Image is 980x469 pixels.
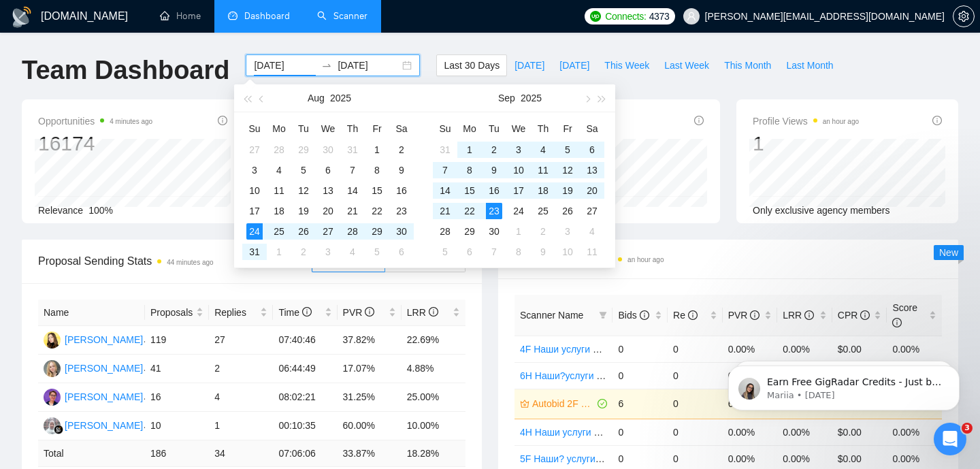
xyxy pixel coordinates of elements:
span: info-circle [429,307,438,317]
div: 1 [369,142,385,158]
div: 3 [510,142,527,158]
td: 2025-09-05 [555,140,580,160]
div: 26 [559,203,576,219]
td: 2025-09-13 [580,160,604,180]
td: 2025-10-07 [482,242,506,262]
td: 2025-08-08 [365,160,389,180]
span: info-circle [932,116,942,125]
div: 15 [461,182,478,199]
div: 3 [320,244,336,260]
button: [DATE] [507,54,552,76]
th: Sa [580,118,604,140]
div: 2 [393,142,410,158]
button: 2025 [521,84,542,112]
span: info-circle [860,310,870,320]
td: 2025-09-29 [457,221,482,242]
span: Time [278,307,311,318]
div: 1 [461,142,478,158]
a: searchScanner [317,10,367,22]
td: 0 [612,336,668,362]
div: 17 [510,182,527,199]
td: 2025-08-15 [365,180,389,201]
td: 2025-08-12 [291,180,316,201]
th: We [316,118,340,140]
button: Sep [498,84,515,112]
div: 29 [295,142,312,158]
td: 2025-08-05 [291,160,316,180]
div: 8 [369,162,385,178]
td: 2025-08-09 [389,160,414,180]
th: Tu [482,118,506,140]
div: 7 [437,162,453,178]
div: 23 [393,203,410,219]
a: 4F Наши услуги + не совсем наша ЦА (минус наша ЦА) [520,344,766,355]
td: 2025-09-24 [506,201,531,221]
span: Proposal Sending Stats [38,253,312,270]
td: 2025-09-02 [482,140,506,160]
td: 2025-09-19 [555,180,580,201]
span: dashboard [228,11,238,20]
td: 2025-10-03 [555,221,580,242]
th: Su [433,118,457,140]
div: 16 [393,182,410,199]
td: 2025-09-20 [580,180,604,201]
img: upwork-logo.png [590,11,601,22]
a: 4H Наши услуги + не совсем наша ЦА (минус наша ЦА) [520,427,767,438]
button: Last 30 Days [436,54,507,76]
td: 2 [209,355,273,383]
div: [PERSON_NAME] [65,418,143,433]
div: 17 [246,203,263,219]
div: 14 [437,182,453,199]
span: to [321,60,332,71]
button: Last Week [657,54,717,76]
img: AA [44,417,61,434]
td: 2025-08-17 [242,201,267,221]
span: info-circle [640,310,649,320]
span: This Month [724,58,771,73]
button: 2025 [330,84,351,112]
td: 2025-09-06 [389,242,414,262]
span: This Week [604,58,649,73]
th: Fr [365,118,389,140]
td: 2025-08-21 [340,201,365,221]
div: 24 [510,203,527,219]
span: filter [599,311,607,319]
div: 5 [559,142,576,158]
td: 2025-09-17 [506,180,531,201]
div: 12 [559,162,576,178]
div: 6 [584,142,600,158]
time: an hour ago [823,118,859,125]
td: 2025-09-27 [580,201,604,221]
td: 2025-09-01 [267,242,291,262]
div: 12 [295,182,312,199]
td: 2025-08-04 [267,160,291,180]
span: Re [673,310,698,321]
div: 29 [461,223,478,240]
div: 1 [753,131,859,157]
div: [PERSON_NAME] [65,332,143,347]
a: KK[PERSON_NAME] [44,362,143,373]
div: 4 [344,244,361,260]
td: 2025-09-03 [316,242,340,262]
td: 2025-10-11 [580,242,604,262]
span: Last Week [664,58,709,73]
img: Profile image for Mariia [31,41,52,63]
td: 2025-10-01 [506,221,531,242]
td: 27 [209,326,273,355]
div: 13 [584,162,600,178]
td: 2025-09-14 [433,180,457,201]
div: 5 [437,244,453,260]
td: 2025-09-08 [457,160,482,180]
img: gigradar-bm.png [54,425,63,434]
span: user [687,12,696,21]
td: 2025-10-09 [531,242,555,262]
span: 3 [962,423,973,434]
div: 15 [369,182,385,199]
span: Connects: [605,9,646,24]
div: 28 [344,223,361,240]
div: 1 [510,223,527,240]
a: Autobid 2F Наши услуги + наша?ЦА [532,396,595,411]
a: NV[PERSON_NAME] [44,391,143,402]
img: KK [44,360,61,377]
div: 6 [320,162,336,178]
